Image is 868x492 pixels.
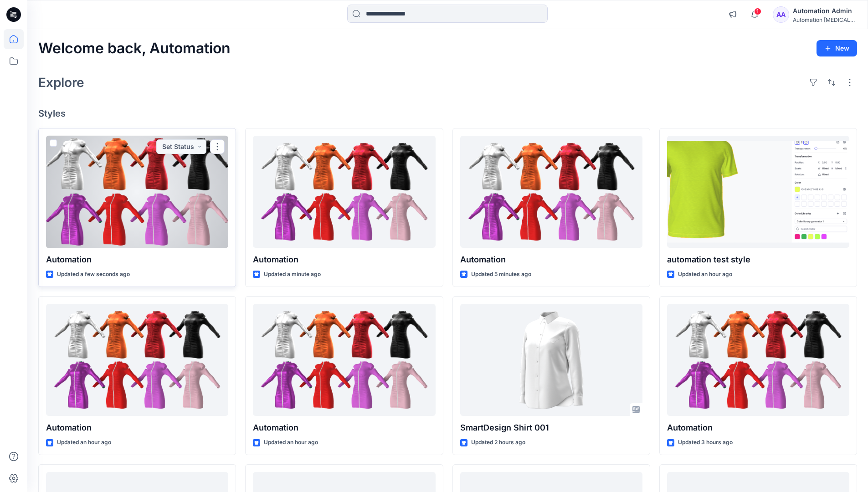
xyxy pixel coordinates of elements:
[253,304,435,416] a: Automation
[46,253,228,266] p: Automation
[817,40,857,56] button: New
[38,75,84,90] h2: Explore
[793,5,857,16] div: Automation Admin
[264,438,318,447] p: Updated an hour ago
[253,253,435,266] p: Automation
[773,6,789,23] div: AA
[678,270,732,279] p: Updated an hour ago
[38,108,857,119] h4: Styles
[57,270,130,279] p: Updated a few seconds ago
[253,421,435,434] p: Automation
[793,16,857,23] div: Automation [MEDICAL_DATA]...
[264,270,321,279] p: Updated a minute ago
[253,136,435,248] a: Automation
[678,438,733,447] p: Updated 3 hours ago
[667,253,849,266] p: automation test style
[667,421,849,434] p: Automation
[460,304,642,416] a: SmartDesign Shirt 001
[754,8,761,15] span: 1
[38,40,231,57] h2: Welcome back, Automation
[460,253,642,266] p: Automation
[471,438,525,447] p: Updated 2 hours ago
[460,421,642,434] p: SmartDesign Shirt 001
[471,270,531,279] p: Updated 5 minutes ago
[667,304,849,416] a: Automation
[46,421,228,434] p: Automation
[460,136,642,248] a: Automation
[57,438,111,447] p: Updated an hour ago
[46,136,228,248] a: Automation
[667,136,849,248] a: automation test style
[46,304,228,416] a: Automation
